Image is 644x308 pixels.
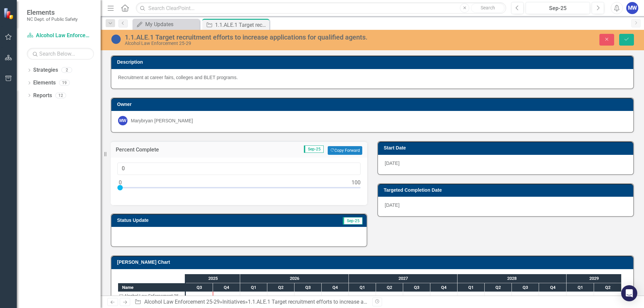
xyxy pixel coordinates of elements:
span: Sep-25 [343,217,363,225]
div: 2026 [240,274,349,283]
button: Search [471,3,504,13]
div: 1.1.ALE.1 Target recruitment efforts to increase applications for qualified agents. [248,299,438,305]
a: Strategies [33,66,58,74]
div: MW [118,116,127,125]
h3: Description [117,60,630,65]
div: Recruitment at career fairs, colleges and BLET programs. [118,74,627,81]
h3: Status Update [117,218,266,223]
div: 1.1.ALE.1 Target recruitment efforts to increase applications for qualified agents. [125,34,404,41]
button: MW [626,2,638,14]
span: Search [481,5,495,10]
img: No Information [111,34,121,45]
div: Q2 [376,283,403,292]
h3: Targeted Completion Date [384,188,630,193]
h3: Owner [117,102,630,107]
a: Initiatives [222,299,245,305]
div: 19 [59,80,70,86]
a: My Updates [134,20,198,28]
button: Sep-25 [526,2,590,14]
div: Q3 [294,283,322,292]
div: Q4 [213,283,240,292]
span: Elements [27,8,77,16]
div: Q1 [567,283,594,292]
h3: Percent Complete [116,147,220,153]
div: Q4 [322,283,349,292]
div: Q3 [403,283,430,292]
div: 12 [55,93,66,98]
a: Alcohol Law Enforcement 25-29 [27,32,94,40]
div: Alcohol Law Enforcement 25-29 [118,292,185,300]
div: Q1 [458,283,485,292]
div: 2028 [458,274,567,283]
div: Q4 [430,283,458,292]
div: Q1 [240,283,267,292]
a: Alcohol Law Enforcement 25-29 [144,299,220,305]
button: Copy Forward [328,146,362,155]
a: Elements [33,79,56,87]
div: Q4 [539,283,567,292]
div: Q3 [512,283,539,292]
div: Name [118,283,185,292]
span: Sep-25 [304,145,324,153]
img: ClearPoint Strategy [3,7,15,19]
div: Q2 [594,283,622,292]
div: 2029 [567,274,622,283]
a: Reports [33,92,52,100]
div: Q2 [267,283,294,292]
span: [DATE] [385,161,399,166]
input: Search Below... [27,48,94,60]
span: [DATE] [385,202,399,208]
h3: Start Date [384,145,630,150]
div: 2027 [349,274,458,283]
div: Marybryan [PERSON_NAME] [131,117,193,124]
h3: [PERSON_NAME] Chart [117,260,630,265]
div: Open Intercom Messenger [621,285,637,301]
small: NC Dept. of Public Safety [27,16,77,22]
div: Q1 [349,283,376,292]
div: 2025 [186,274,240,283]
div: Sep-25 [528,4,588,12]
div: » » [135,298,367,306]
div: Q2 [485,283,512,292]
div: 2 [61,67,72,73]
div: Task: Alcohol Law Enforcement 25-29 Start date: 2025-07-01 End date: 2025-07-02 [118,292,185,300]
div: My Updates [145,20,198,28]
input: Search ClearPoint... [136,2,506,14]
div: Alcohol Law Enforcement 25-29 [124,292,183,300]
div: 1.1.ALE.1 Target recruitment efforts to increase applications for qualified agents. [215,21,268,29]
div: Q3 [186,283,213,292]
div: Alcohol Law Enforcement 25-29 [125,41,404,46]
